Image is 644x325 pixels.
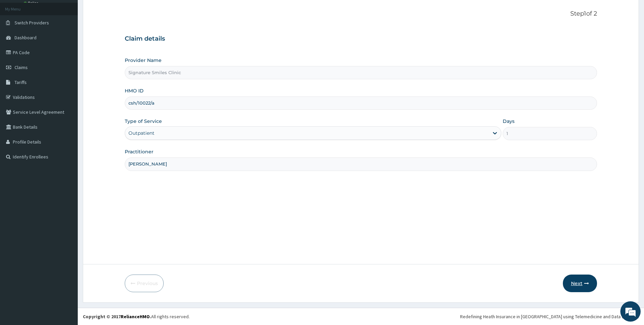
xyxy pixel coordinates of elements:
[125,10,597,18] p: Step 1 of 2
[15,20,49,26] span: Switch Providers
[125,275,164,292] button: Previous
[125,96,597,110] input: Enter HMO ID
[460,313,639,320] div: Redefining Heath Insurance in [GEOGRAPHIC_DATA] using Telemedicine and Data Science!
[125,35,597,43] h3: Claim details
[125,118,162,125] label: Type of Service
[24,1,40,5] a: Online
[15,64,28,70] span: Claims
[15,79,27,85] span: Tariffs
[78,308,644,325] footer: All rights reserved.
[563,275,597,292] button: Next
[128,130,154,136] div: Outpatient
[121,313,150,320] a: RelianceHMO
[125,57,162,64] label: Provider Name
[125,157,597,171] input: Enter Name
[15,35,37,41] span: Dashboard
[83,313,151,320] strong: Copyright © 2017 .
[503,118,515,125] label: Days
[125,87,144,94] label: HMO ID
[125,148,153,155] label: Practitioner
